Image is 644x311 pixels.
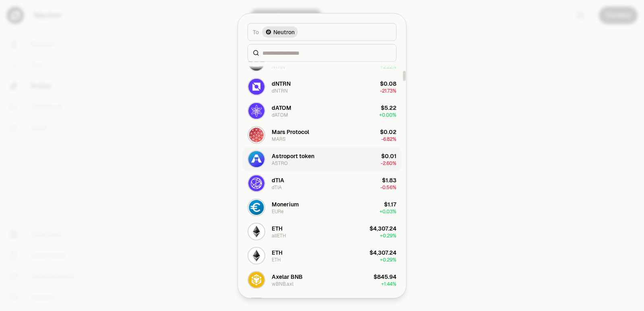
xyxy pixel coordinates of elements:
button: MARS LogoMars ProtocolMARS$0.02-6.82% [243,123,401,147]
div: dTIA [272,184,282,190]
div: NTRN [272,63,285,70]
span: -21.73% [380,87,396,94]
button: wBNB.axl LogoAxelar BNBwBNB.axl$845.94+1.44% [243,268,401,292]
div: $4,307.24 [369,248,396,256]
div: $0.08 [380,79,396,87]
div: SOL [272,297,283,305]
button: ToNeutron LogoNeutron [248,23,396,41]
img: dNTRN Logo [248,78,264,95]
div: ASTRO [272,160,288,166]
div: $5.22 [381,103,396,111]
img: dTIA Logo [248,175,264,191]
span: + 0.29% [380,256,396,263]
button: dNTRN LogodNTRNdNTRN$0.08-21.73% [243,74,401,99]
button: allETH LogoETHallETH$4,307.24+0.29% [243,219,401,243]
button: dATOM LogodATOMdATOM$5.22+0.00% [243,99,401,123]
span: + 0.00% [379,111,396,118]
div: dNTRN [272,87,288,94]
span: + 0.29% [380,232,396,239]
span: -2.60% [381,160,396,166]
img: NTRN Logo [248,54,264,70]
img: dATOM Logo [248,103,264,119]
img: wBNB.axl Logo [248,272,264,288]
img: allETH Logo [248,223,264,239]
span: + 1.44% [381,280,396,287]
div: Monerium [272,200,299,208]
div: $1.83 [382,176,396,184]
img: ETH Logo [248,247,264,264]
span: -6.82% [381,136,396,142]
div: dATOM [272,111,288,118]
div: Mars Protocol [272,128,309,136]
div: ETH [272,256,281,263]
button: dTIA LogodTIAdTIA$1.83-0.56% [243,171,401,195]
div: ETH [272,224,283,232]
span: Neutron [273,28,295,36]
div: EURe [272,208,284,214]
img: Neutron Logo [265,29,272,35]
span: -0.56% [380,184,396,190]
span: To [253,28,259,36]
img: EURe Logo [248,199,264,215]
div: $4,307.24 [369,224,396,232]
div: $0.02 [380,128,396,136]
div: Axelar BNB [272,272,303,280]
img: ASTRO Logo [248,151,264,167]
button: ASTRO LogoAstroport tokenASTRO$0.01-2.60% [243,147,401,171]
button: ETH LogoETHETH$4,307.24+0.29% [243,243,401,268]
div: $1.17 [384,200,396,208]
div: ETH [272,248,283,256]
button: EURe LogoMoneriumEURe$1.17+0.03% [243,195,401,219]
div: allETH [272,232,286,239]
div: wBNB.axl [272,280,293,287]
div: $0.01 [381,152,396,160]
img: MARS Logo [248,127,264,143]
div: $845.94 [374,272,396,280]
span: + 2.22% [380,63,396,70]
div: dTIA [272,176,284,184]
div: MARS [272,136,286,142]
div: $182.22 [375,297,396,305]
div: dNTRN [272,79,291,87]
div: Astroport token [272,152,314,160]
span: + 0.03% [380,208,396,214]
button: NTRN LogoNeutronNTRN$0.09+2.22% [243,50,401,74]
div: dATOM [272,103,291,111]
